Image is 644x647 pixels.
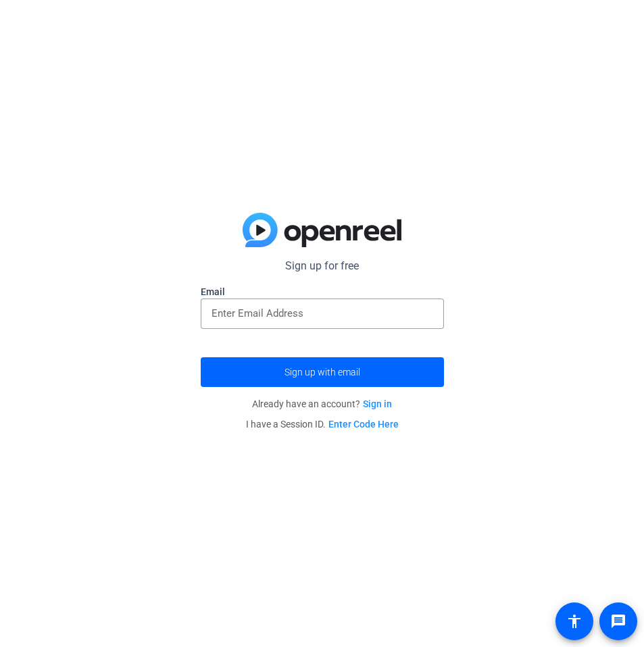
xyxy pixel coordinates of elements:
p: Sign up for free [201,258,444,274]
a: Sign in [363,398,392,409]
button: Sign up with email [201,357,444,387]
a: Enter Code Here [328,419,399,430]
span: Already have an account? [252,398,392,409]
input: Enter Email Address [212,305,433,321]
mat-icon: accessibility [566,613,583,629]
label: Email [201,285,444,299]
span: I have a Session ID. [246,419,399,430]
mat-icon: message [610,613,626,629]
img: blue-gradient.svg [243,213,401,248]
